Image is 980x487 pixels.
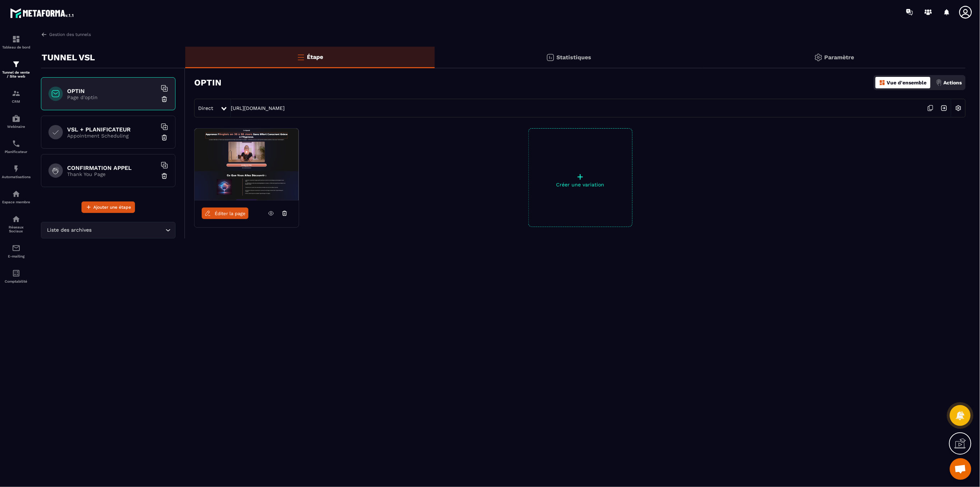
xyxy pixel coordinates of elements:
p: Thank You Page [67,171,157,177]
img: email [12,244,20,252]
img: arrow-next.bcc2205e.svg [937,101,951,115]
a: social-networksocial-networkRéseaux Sociaux [2,209,31,238]
a: formationformationTunnel de vente / Site web [2,55,31,84]
p: TUNNEL VSL [42,50,95,65]
h6: CONFIRMATION APPEL [67,164,157,171]
p: Espace membre [2,200,31,204]
span: Éditer la page [215,211,246,216]
img: formation [12,89,20,98]
img: logo [10,6,75,19]
a: formationformationCRM [2,84,31,109]
a: schedulerschedulerPlanificateur [2,134,31,159]
img: arrow [41,31,47,38]
a: automationsautomationsAutomatisations [2,159,31,184]
p: Page d'optin [67,94,157,100]
a: automationsautomationsWebinaire [2,109,31,134]
img: bars-o.4a397970.svg [297,53,305,61]
p: Tableau de bord [2,45,31,49]
p: Comptabilité [2,279,31,283]
img: stats.20deebd0.svg [546,53,555,62]
img: actions.d6e523a2.png [936,79,942,86]
img: automations [12,114,20,123]
button: Ajouter une étape [81,201,135,213]
img: dashboard-orange.40269519.svg [879,79,886,86]
img: formation [12,60,20,69]
img: image [195,129,299,200]
img: automations [12,190,20,198]
p: Tunnel de vente / Site web [2,70,31,78]
p: Appointment Scheduling [67,133,157,139]
h6: OPTIN [67,88,157,94]
p: Réseaux Sociaux [2,225,31,233]
p: Créer une variation [529,182,632,187]
img: scheduler [12,139,20,148]
input: Search for option [93,226,164,234]
p: Planificateur [2,150,31,154]
a: accountantaccountantComptabilité [2,264,31,289]
p: Webinaire [2,125,31,129]
a: Mở cuộc trò chuyện [950,458,971,480]
h3: OPTIN [194,78,221,88]
span: Ajouter une étape [93,204,131,211]
p: Paramètre [825,54,854,61]
a: Éditer la page [202,208,248,219]
p: Statistiques [556,54,591,61]
a: automationsautomationsEspace membre [2,184,31,209]
p: Vue d'ensemble [887,80,927,85]
img: trash [161,134,168,141]
h6: VSL + PLANIFICATEUR [67,126,157,133]
div: Search for option [41,222,176,238]
img: setting-gr.5f69749f.svg [814,53,823,62]
p: E-mailing [2,254,31,258]
img: accountant [12,269,20,278]
p: + [529,172,632,182]
span: Direct [198,105,213,111]
img: setting-w.858f3a88.svg [952,101,965,115]
img: social-network [12,215,20,223]
a: [URL][DOMAIN_NAME] [231,105,285,111]
img: trash [161,172,168,180]
p: Actions [944,80,962,85]
a: emailemailE-mailing [2,238,31,264]
a: Gestion des tunnels [41,31,91,38]
p: CRM [2,99,31,103]
img: automations [12,164,20,173]
img: trash [161,96,168,103]
p: Automatisations [2,175,31,179]
p: Étape [307,54,323,60]
span: Liste des archives [46,226,93,234]
a: formationformationTableau de bord [2,29,31,55]
img: formation [12,35,20,43]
